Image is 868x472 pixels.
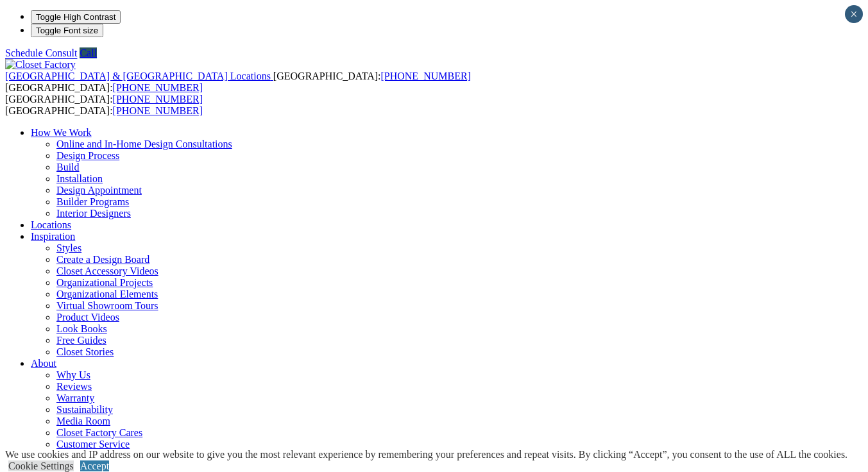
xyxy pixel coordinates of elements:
a: Closet Factory Cares [56,427,142,438]
a: Cookie Settings [8,460,74,471]
a: Organizational Projects [56,277,153,288]
a: [GEOGRAPHIC_DATA] & [GEOGRAPHIC_DATA] Locations [5,71,273,81]
a: Closet Stories [56,346,114,357]
a: Sustainability [56,404,113,415]
a: Why Us [56,369,90,380]
a: [PHONE_NUMBER] [113,94,203,105]
a: Look Books [56,323,107,334]
a: Inspiration [31,231,75,242]
img: Closet Factory [5,59,76,71]
span: [GEOGRAPHIC_DATA]: [GEOGRAPHIC_DATA]: [5,71,471,93]
a: Build [56,162,80,173]
a: Create a Design Board [56,254,149,265]
span: [GEOGRAPHIC_DATA]: [GEOGRAPHIC_DATA]: [5,94,203,116]
a: About [31,358,56,369]
a: Reviews [56,381,92,392]
a: Schedule Consult [5,47,77,58]
button: Toggle High Contrast [31,10,121,24]
a: Virtual Showroom Tours [56,300,158,311]
a: Design Process [56,150,119,161]
a: Builder Programs [56,196,129,207]
a: Closet Accessory Videos [56,265,158,276]
a: Organizational Elements [56,289,158,299]
a: Free Guides [56,335,106,346]
a: How We Work [31,127,92,138]
a: Product Videos [56,312,119,323]
span: [GEOGRAPHIC_DATA] & [GEOGRAPHIC_DATA] Locations [5,71,271,81]
span: Toggle Font size [36,26,98,35]
a: Call [80,47,97,58]
a: Installation [56,173,103,184]
a: [PHONE_NUMBER] [380,71,470,81]
button: Close [845,5,863,23]
a: Media Room [56,416,110,426]
div: We use cookies and IP address on our website to give you the most relevant experience by remember... [5,449,847,460]
a: [PHONE_NUMBER] [113,105,203,116]
a: Customer Service [56,439,130,450]
a: Styles [56,242,81,253]
a: [PHONE_NUMBER] [113,82,203,93]
a: Design Appointment [56,185,142,196]
a: Locations [31,219,71,230]
a: Interior Designers [56,208,131,219]
span: Toggle High Contrast [36,12,115,22]
a: Accept [80,460,109,471]
button: Toggle Font size [31,24,103,37]
a: Warranty [56,392,94,403]
a: Online and In-Home Design Consultations [56,139,232,149]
